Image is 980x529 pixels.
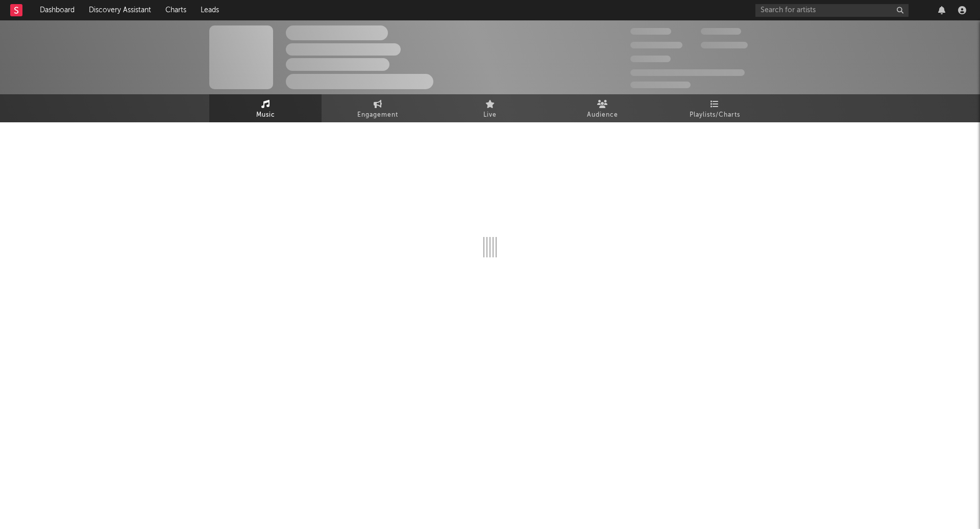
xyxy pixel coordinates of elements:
span: 50,000,000 Monthly Listeners [630,69,745,76]
span: Audience [587,109,618,121]
span: 100,000 [630,56,671,62]
a: Live [434,94,546,122]
span: Engagement [357,109,398,121]
span: Music [256,109,275,121]
span: 300,000 [630,28,671,35]
span: 1,000,000 [701,42,748,48]
span: Jump Score: 85.0 [630,82,691,88]
span: 50,000,000 [630,42,682,48]
a: Audience [546,94,658,122]
a: Music [209,94,322,122]
span: Playlists/Charts [690,109,740,121]
a: Playlists/Charts [658,94,771,122]
a: Engagement [322,94,434,122]
span: 100,000 [701,28,741,35]
input: Search for artists [755,4,909,17]
span: Live [483,109,497,121]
